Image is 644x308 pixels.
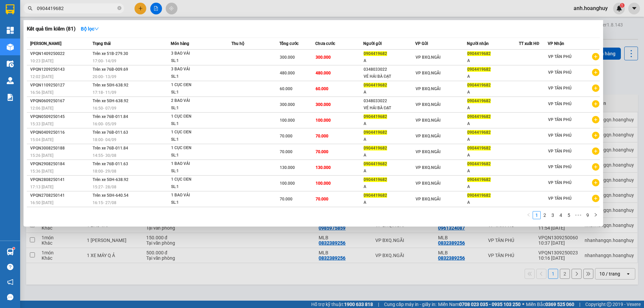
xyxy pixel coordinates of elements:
span: 300.000 [280,55,295,60]
span: VP BXQ.NGÃI [416,149,440,154]
span: VP TÂN PHÚ [548,70,572,75]
div: A [467,105,519,112]
span: 0904419682 [364,83,387,87]
span: 15:26 [DATE] [30,153,53,158]
span: 17:18 - 11/09 [93,90,116,95]
span: 300.000 [316,55,331,60]
span: close-circle [117,6,121,10]
span: 17:00 - 14/09 [93,59,116,63]
div: A [467,168,519,175]
div: 2 BAO VẢI [171,97,221,105]
span: VP BXQ.NGÃI [416,165,440,170]
span: VP TÂN PHÚ [548,133,572,138]
span: 0904419682 [364,162,387,166]
a: 3 [549,211,556,219]
span: 15:33 [DATE] [30,122,53,126]
li: 4 [557,211,565,219]
span: down [94,26,99,31]
div: A [467,136,519,143]
span: VP TÂN PHÚ [548,165,572,169]
span: VP Gửi [415,41,428,46]
span: question-circle [7,264,13,270]
div: VPQN2808250141 [30,176,91,183]
li: Next 5 Pages [573,211,584,219]
div: SL: 1 [171,136,221,143]
div: SL: 1 [171,105,221,112]
span: 18:00 - 04/09 [93,137,116,142]
div: VÉ HẢI BÀ ĐẠT [364,105,415,112]
span: 12:02 [DATE] [30,74,53,79]
div: VPQN1409250022 [30,50,91,57]
div: VPQN0409250116 [30,129,91,136]
span: 10:23 [DATE] [30,59,53,63]
span: VP BXQ.NGÃI [416,197,440,201]
a: 5 [565,211,573,219]
span: 15:36 [DATE] [30,169,53,174]
div: A [364,199,415,206]
span: 60.000 [316,86,328,91]
div: VPQN1109250127 [30,82,91,89]
span: 15:27 - 28/08 [93,185,116,189]
span: 0904419682 [467,193,491,198]
div: VPQN3008250188 [30,145,91,152]
span: 100.000 [280,181,295,186]
div: 3 BAO VẢI [171,50,221,57]
span: 100.000 [316,181,331,186]
span: 130.000 [280,165,295,170]
span: VP BXQ.NGÃI [416,134,440,138]
div: 3 BAO VẢI [171,66,221,73]
img: warehouse-icon [7,44,14,51]
span: Trên xe 50H-638.92 [93,99,128,103]
span: 16:50 [DATE] [30,200,53,205]
span: 0904419682 [467,67,491,72]
div: A [364,57,415,64]
div: 1 BAO VẢI [171,192,221,199]
span: 70.000 [280,134,292,138]
span: VP BXQ.NGÃI [416,181,440,186]
li: Next Page [592,211,600,219]
span: plus-circle [592,84,599,92]
div: SL: 1 [171,120,221,128]
div: A [467,183,519,190]
span: 0904419682 [467,177,491,182]
span: 16:15 - 27/08 [93,200,116,205]
span: plus-circle [592,147,599,155]
span: 16:50 - 07/09 [93,106,116,111]
span: plus-circle [592,69,599,76]
button: Bộ lọcdown [75,23,104,34]
span: VP BXQ.NGÃI [416,118,440,123]
li: 5 [565,211,573,219]
div: 0348033022 [364,98,415,105]
span: 20:00 - 13/09 [93,74,116,79]
div: SL: 1 [171,168,221,175]
a: 9 [584,211,591,219]
span: VP BXQ.NGÃI [416,86,440,91]
span: 70.000 [280,149,292,154]
div: A [364,136,415,143]
div: A [467,120,519,127]
div: A [364,120,415,127]
span: 0904419682 [467,130,491,135]
span: search [28,6,33,11]
span: 0904419682 [467,162,491,166]
input: Tìm tên, số ĐT hoặc mã đơn [37,5,116,12]
span: [PERSON_NAME] [30,41,61,46]
span: 300.000 [316,102,331,107]
span: plus-circle [592,195,599,202]
span: VP TÂN PHÚ [548,149,572,153]
span: 15:04 [DATE] [30,137,53,142]
div: SL: 1 [171,57,221,65]
div: 1 BAO VẢI [171,160,221,168]
img: logo-vxr [6,4,14,14]
span: 16:00 - 05/09 [93,122,116,126]
span: 130.000 [316,165,331,170]
span: Trên xe 50H-638.92 [93,177,128,182]
span: plus-circle [592,116,599,123]
span: plus-circle [592,163,599,171]
span: Món hàng [171,41,189,46]
div: A [467,152,519,159]
a: 1 [533,211,540,219]
span: plus-circle [592,53,599,60]
span: Trên xe 50H-638.92 [93,83,128,87]
span: Trên xe 76B-009.69 [93,67,128,72]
